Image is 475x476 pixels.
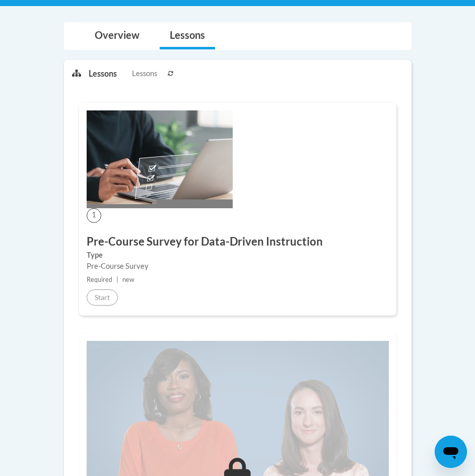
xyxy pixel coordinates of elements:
iframe: Button to launch messaging window [435,436,467,468]
span: Required [87,276,112,283]
span: 1 [87,208,101,223]
span: Lessons [132,68,157,79]
span: new [122,276,134,283]
img: Course Image [87,110,233,208]
label: Type [87,250,389,261]
button: Start [87,289,118,306]
a: Lessons [160,23,215,49]
p: Lessons [89,68,117,79]
h3: Pre-Course Survey for Data-Driven Instruction [87,234,389,250]
a: Overview [85,23,150,49]
span: | [116,276,118,283]
div: Pre-Course Survey [87,261,389,272]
